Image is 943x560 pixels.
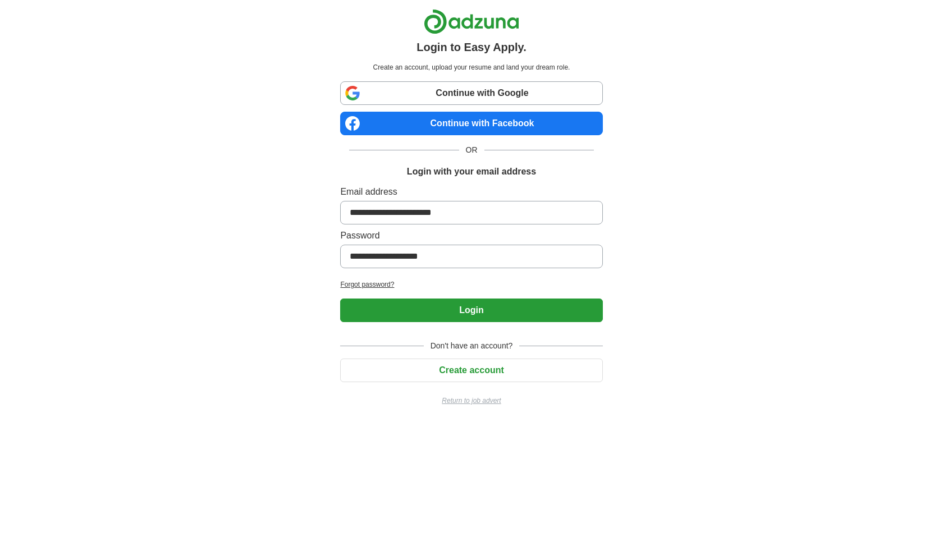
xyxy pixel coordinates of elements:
[424,340,520,352] span: Don't have an account?
[416,39,527,56] h1: Login to Easy Apply.
[340,229,602,242] label: Password
[340,365,602,375] a: Create account
[340,299,602,322] button: Login
[340,359,602,382] button: Create account
[459,144,484,156] span: OR
[342,62,600,72] p: Create an account, upload your resume and land your dream role.
[340,279,602,290] a: Forgot password?
[407,165,536,178] h1: Login with your email address
[340,81,602,105] a: Continue with Google
[340,396,602,406] a: Return to job advert
[424,9,519,34] img: Adzuna logo
[340,112,602,135] a: Continue with Facebook
[340,185,602,199] label: Email address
